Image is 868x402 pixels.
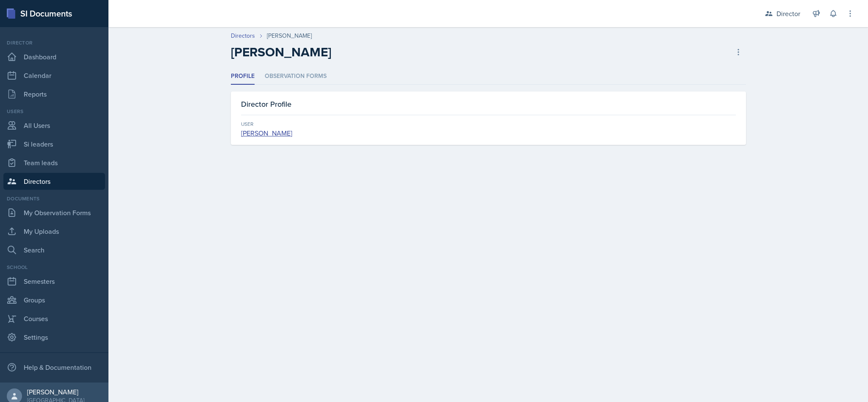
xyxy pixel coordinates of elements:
[241,128,292,138] a: [PERSON_NAME]
[231,31,255,40] a: Directors
[3,154,105,171] a: Team leads
[776,8,800,19] div: Director
[231,68,255,85] li: Profile
[3,273,105,290] a: Semesters
[3,136,105,152] a: Si leaders
[3,108,105,115] div: Users
[3,86,105,103] a: Reports
[3,310,105,327] a: Courses
[267,31,312,40] div: [PERSON_NAME]
[3,67,105,84] a: Calendar
[3,173,105,190] a: Directors
[265,68,327,85] li: Observation Forms
[3,291,105,308] a: Groups
[241,120,736,128] div: User
[3,223,105,240] a: My Uploads
[3,329,105,346] a: Settings
[27,388,84,396] div: [PERSON_NAME]
[3,195,105,202] div: Documents
[241,98,291,110] h3: Director Profile
[3,263,105,271] div: School
[3,39,105,47] div: Director
[3,241,105,258] a: Search
[3,204,105,221] a: My Observation Forms
[3,117,105,134] a: All Users
[3,48,105,65] a: Dashboard
[3,359,105,376] div: Help & Documentation
[231,44,331,60] h2: [PERSON_NAME]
